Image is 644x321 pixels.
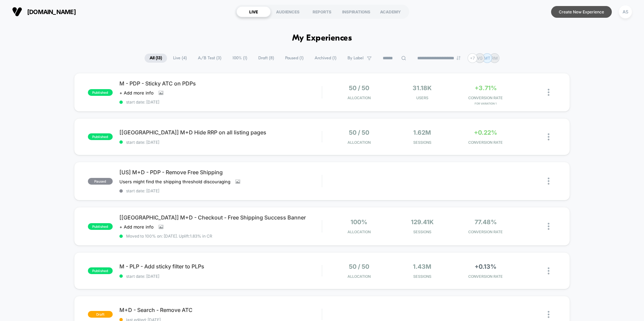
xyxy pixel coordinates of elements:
[193,54,226,63] span: A/B Test ( 3 )
[88,311,113,318] span: draft
[349,84,369,91] span: 50 / 50
[619,5,632,18] div: AS
[468,53,477,63] div: + 7
[119,188,322,193] span: start date: [DATE]
[617,5,634,19] button: AS
[236,6,271,17] div: LIVE
[475,263,496,270] span: +0.13%
[548,133,549,140] img: close
[119,80,322,87] span: M - PDP - Sticky ATC on PDPs
[349,129,369,136] span: 50 / 50
[457,56,461,60] img: end
[280,54,309,63] span: Paused ( 1 )
[455,102,516,105] span: for Variation 1
[477,56,483,61] p: VG
[145,54,167,63] span: All ( 13 )
[119,307,322,313] span: M+D - Search - Remove ATC
[27,8,76,15] span: [DOMAIN_NAME]
[349,263,369,270] span: 50 / 50
[339,6,373,17] div: INSPIRATIONS
[413,263,431,270] span: 1.43M
[455,95,516,100] span: CONVERSION RATE
[347,230,371,234] span: Allocation
[119,274,322,279] span: start date: [DATE]
[347,274,371,279] span: Allocation
[88,223,113,230] span: published
[392,274,452,279] span: Sessions
[119,169,322,176] span: [US] M+D - PDP - Remove Free Shipping
[548,311,549,318] img: close
[119,224,154,230] span: + Add more info
[119,100,322,105] span: start date: [DATE]
[392,95,452,100] span: Users
[310,54,341,63] span: Archived ( 1 )
[551,6,612,18] button: Create New Experience
[455,230,516,234] span: CONVERSION RATE
[119,179,230,184] span: Users might find the shipping threshold discouraging
[253,54,279,63] span: Draft ( 8 )
[10,6,78,17] button: [DOMAIN_NAME]
[126,234,212,239] span: Moved to 100% on: [DATE] . Uplift: 1.83% in CR
[413,84,432,91] span: 31.18k
[455,140,516,145] span: CONVERSION RATE
[413,129,431,136] span: 1.62M
[271,6,305,17] div: AUDIENCES
[351,218,367,226] span: 100%
[119,263,322,270] span: M - PLP - Add sticky filter to PLPs
[119,140,322,145] span: start date: [DATE]
[475,218,497,226] span: 77.48%
[88,178,113,185] span: paused
[347,56,364,61] span: By Label
[347,140,371,145] span: Allocation
[548,178,549,185] img: close
[12,7,22,17] img: Visually logo
[475,84,497,91] span: +3.71%
[347,95,371,100] span: Allocation
[168,54,192,63] span: Live ( 4 )
[292,34,352,43] h1: My Experiences
[455,274,516,279] span: CONVERSION RATE
[491,56,498,61] p: RM
[373,6,408,17] div: ACADEMY
[474,129,497,136] span: +0.22%
[119,129,322,136] span: [[GEOGRAPHIC_DATA]] M+D Hide RRP on all listing pages
[548,89,549,96] img: close
[548,267,549,274] img: close
[88,267,113,274] span: published
[411,218,434,226] span: 129.41k
[227,54,252,63] span: 100% ( 1 )
[548,223,549,230] img: close
[392,140,452,145] span: Sessions
[305,6,339,17] div: REPORTS
[88,133,113,140] span: published
[392,230,452,234] span: Sessions
[119,90,154,95] span: + Add more info
[484,56,490,61] p: MT
[88,89,113,96] span: published
[119,214,322,221] span: [[GEOGRAPHIC_DATA]] M+D - Checkout - Free Shipping Success Banner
